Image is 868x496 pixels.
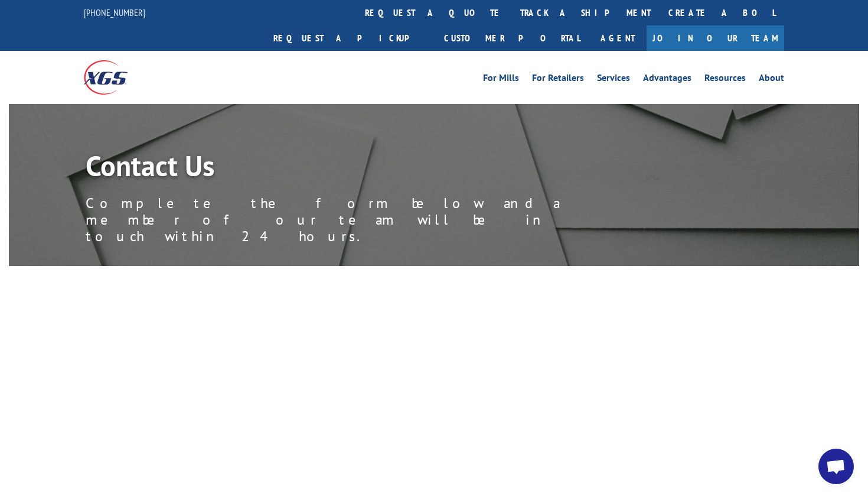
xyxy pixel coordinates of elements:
a: Request a pickup [265,25,435,51]
a: Resources [704,73,746,86]
h1: Contact Us [86,151,617,186]
a: About [759,73,784,86]
a: For Mills [483,73,519,86]
p: Complete the form below and a member of our team will be in touch within 24 hours. [86,195,617,245]
a: [PHONE_NUMBER] [84,7,145,18]
a: Join Our Team [647,25,784,51]
div: Open chat [818,449,854,484]
a: For Retailers [532,73,584,86]
a: Customer Portal [435,25,589,51]
a: Advantages [643,73,691,86]
a: Services [597,73,630,86]
a: Agent [589,25,647,51]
